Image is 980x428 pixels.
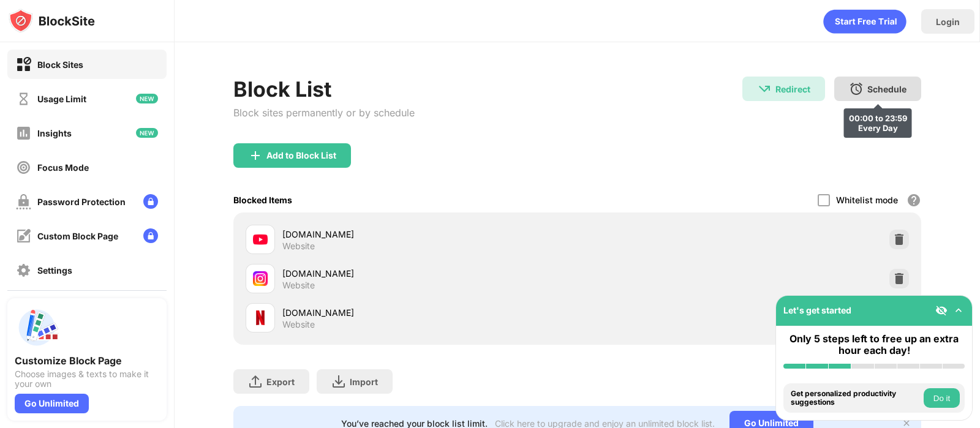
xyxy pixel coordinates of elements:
[924,388,960,408] button: Do it
[37,128,72,138] div: Insights
[849,123,907,133] div: Every Day
[16,126,31,141] img: insights-off.svg
[282,306,578,319] div: [DOMAIN_NAME]
[783,305,851,315] div: Let's get started
[282,280,315,291] div: Website
[143,228,158,243] img: lock-menu.svg
[282,241,315,252] div: Website
[16,194,31,209] img: password-protection-off.svg
[15,306,59,350] img: push-custom-page.svg
[143,194,158,209] img: lock-menu.svg
[37,162,89,173] div: Focus Mode
[16,160,31,175] img: focus-off.svg
[37,59,83,70] div: Block Sites
[952,304,965,317] img: omni-setup-toggle.svg
[15,394,89,413] div: Go Unlimited
[16,91,31,107] img: time-usage-off.svg
[16,263,31,278] img: settings-off.svg
[136,94,158,103] img: new-icon.svg
[282,267,578,280] div: [DOMAIN_NAME]
[350,377,378,387] div: Import
[253,232,268,247] img: favicons
[16,57,31,72] img: block-on.svg
[282,228,578,241] div: [DOMAIN_NAME]
[37,231,118,241] div: Custom Block Page
[136,128,158,138] img: new-icon.svg
[37,197,126,207] div: Password Protection
[266,377,295,387] div: Export
[836,195,898,205] div: Whitelist mode
[233,77,415,102] div: Block List
[9,9,95,33] img: logo-blocksite.svg
[15,369,159,389] div: Choose images & texts to make it your own
[253,271,268,286] img: favicons
[791,389,921,407] div: Get personalized productivity suggestions
[233,195,292,205] div: Blocked Items
[936,17,960,27] div: Login
[37,265,72,276] div: Settings
[282,319,315,330] div: Website
[15,355,159,367] div: Customize Block Page
[867,84,907,94] div: Schedule
[849,113,907,123] div: 00:00 to 23:59
[233,107,415,119] div: Block sites permanently or by schedule
[783,333,965,356] div: Only 5 steps left to free up an extra hour each day!
[37,94,86,104] div: Usage Limit
[253,310,268,325] img: favicons
[775,84,810,94] div: Redirect
[902,418,911,428] img: x-button.svg
[823,9,907,34] div: animation
[266,151,336,160] div: Add to Block List
[16,228,31,244] img: customize-block-page-off.svg
[935,304,948,317] img: eye-not-visible.svg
